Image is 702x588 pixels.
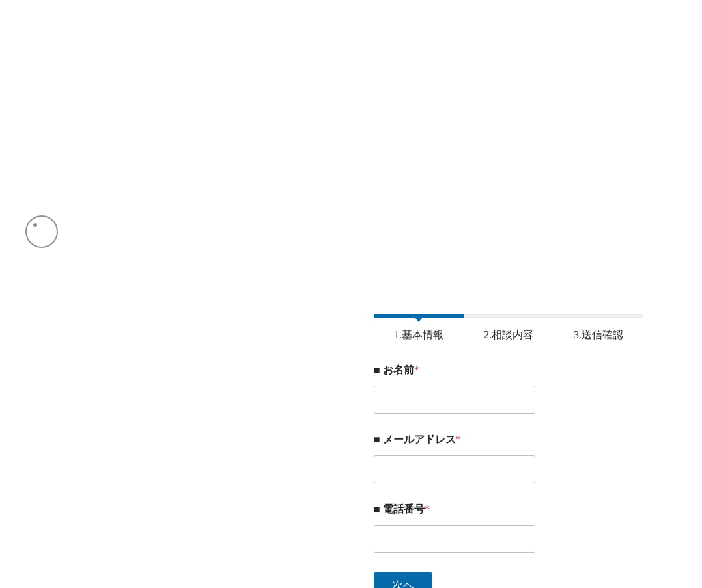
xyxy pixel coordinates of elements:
span: 2 [464,314,554,318]
label: ■ 電話番号 [374,503,643,515]
span: 1.基本情報 [384,328,453,341]
span: 3 [554,314,643,318]
span: 3.送信確認 [564,328,633,341]
label: ■ メールアドレス [374,433,643,446]
span: 2.相談内容 [474,328,543,341]
span: 1 [374,314,464,318]
label: ■ お名前 [374,364,643,376]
